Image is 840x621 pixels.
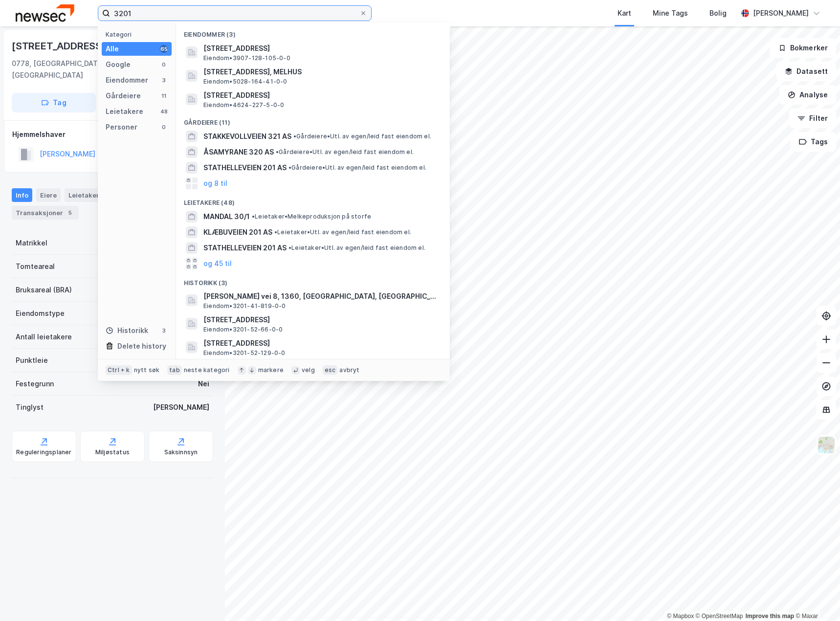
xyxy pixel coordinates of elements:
div: Eiendomstype [16,308,65,319]
div: tab [167,365,182,375]
div: Miljøstatus [95,448,130,456]
div: Nei [198,378,209,390]
div: Leietakere (48) [176,191,450,209]
button: Bokmerker [770,38,836,58]
div: 65 [160,45,168,53]
button: Tag [12,93,96,112]
span: Leietaker • Melkeproduksjon på storfe [252,213,371,221]
div: 0 [160,123,168,131]
span: Eiendom • 3201-52-66-0-0 [203,326,283,333]
div: Kart [618,7,631,19]
div: 0 [160,61,168,68]
div: [PERSON_NAME] [153,401,209,413]
div: avbryt [339,366,359,374]
button: Datasett [776,62,836,81]
span: [STREET_ADDRESS], MELHUS [203,66,438,78]
a: OpenStreetMap [696,613,743,620]
input: Søk på adresse, matrikkel, gårdeiere, leietakere eller personer [110,6,359,21]
div: [STREET_ADDRESS] [12,38,108,54]
span: Eiendom • 5028-164-41-0-0 [203,78,287,86]
div: Google [106,59,131,70]
div: markere [258,366,284,374]
button: og 45 til [203,258,232,269]
span: [STREET_ADDRESS] [203,43,438,54]
div: Delete history [117,340,166,352]
span: • [288,244,291,251]
div: 0778, [GEOGRAPHIC_DATA], [GEOGRAPHIC_DATA] [12,58,138,81]
div: Mine Tags [653,7,688,19]
div: Bruksareal (BRA) [16,284,72,296]
div: Kontrollprogram for chat [791,574,840,621]
div: Reguleringsplaner [16,448,71,456]
div: Ctrl + k [106,365,132,375]
div: Hjemmelshaver [12,129,213,140]
span: • [252,213,255,220]
img: newsec-logo.f6e21ccffca1b3a03d2d.png [16,4,74,22]
span: KLÆBUVEIEN 201 AS [203,226,272,238]
div: Bolig [709,7,727,19]
span: Gårdeiere • Utl. av egen/leid fast eiendom el. [293,133,431,140]
span: Eiendom • 3201-41-819-0-0 [203,302,286,310]
div: Eiendommer [106,74,148,86]
div: neste kategori [184,366,230,374]
span: • [288,164,291,171]
button: Analyse [779,85,836,105]
div: Tinglyst [16,401,44,413]
span: [PERSON_NAME] vei 8, 1360, [GEOGRAPHIC_DATA], [GEOGRAPHIC_DATA] [203,290,438,302]
span: [STREET_ADDRESS] [203,89,438,101]
button: og 8 til [203,177,227,189]
span: MANDAL 30/1 [203,211,250,222]
div: 3 [160,76,168,84]
div: Matrikkel [16,237,47,249]
div: Punktleie [16,355,48,366]
a: Improve this map [746,613,794,620]
span: Eiendom • 3201-52-129-0-0 [203,349,286,357]
div: 48 [160,108,168,115]
span: Leietaker • Utl. av egen/leid fast eiendom el. [274,228,411,236]
span: [STREET_ADDRESS] [203,314,438,326]
div: Kategori [106,31,172,38]
div: Leietakere [106,106,143,117]
span: Leietaker • Utl. av egen/leid fast eiendom el. [288,244,425,252]
a: Mapbox [667,613,694,620]
span: [STREET_ADDRESS] [203,337,438,349]
button: Filter [789,109,836,128]
div: Personer [106,121,137,133]
span: STATHELLEVEIEN 201 AS [203,162,287,174]
div: velg [302,366,315,374]
iframe: Chat Widget [791,574,840,621]
div: Historikk [106,325,148,336]
span: Gårdeiere • Utl. av egen/leid fast eiendom el. [276,148,414,156]
div: 11 [160,92,168,100]
div: esc [323,365,338,375]
div: Info [12,188,32,202]
span: STAKKEVOLLVEIEN 321 AS [203,131,291,142]
div: Gårdeiere (11) [176,111,450,129]
div: Saksinnsyn [164,448,198,456]
span: Eiendom • 3907-128-105-0-0 [203,54,290,62]
span: • [293,133,296,140]
div: 5 [65,208,75,218]
span: Eiendom • 4624-227-5-0-0 [203,101,284,109]
img: Z [817,436,836,454]
span: • [276,148,279,155]
div: Alle [106,43,119,55]
div: Leietakere [65,188,107,202]
div: Historikk (3) [176,271,450,289]
div: [PERSON_NAME] [753,7,809,19]
span: Gårdeiere • Utl. av egen/leid fast eiendom el. [288,164,426,172]
div: Gårdeiere [106,90,141,102]
div: Festegrunn [16,378,54,390]
div: Antall leietakere [16,331,72,343]
div: Transaksjoner [12,206,79,220]
span: ÅSAMYRANE 320 AS [203,146,274,158]
span: STATHELLEVEIEN 201 AS [203,242,287,254]
div: nytt søk [134,366,160,374]
div: Eiendommer (3) [176,23,450,41]
button: Tags [791,132,836,152]
div: 3 [160,327,168,334]
div: Eiere [36,188,61,202]
span: • [274,228,277,236]
div: Tomteareal [16,261,55,272]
